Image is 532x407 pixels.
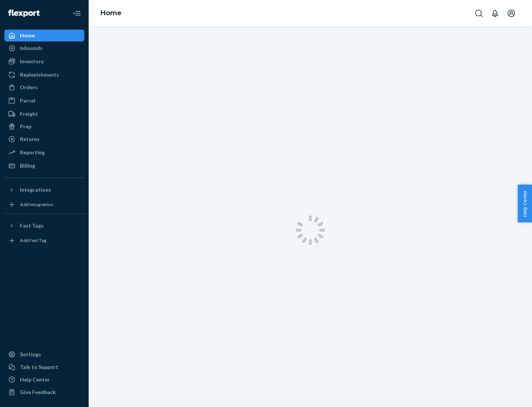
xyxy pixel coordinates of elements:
div: Give Feedback [20,388,56,396]
a: Replenishments [4,69,84,81]
a: Help Center [4,374,84,386]
div: Help Center [20,376,50,383]
button: Open notifications [488,6,502,21]
a: Add Integration [4,199,84,211]
div: Returns [20,135,40,143]
div: Settings [20,351,41,358]
button: Integrations [4,184,84,196]
button: Open account menu [504,6,519,21]
a: Add Fast Tag [4,235,84,246]
a: Settings [4,349,84,360]
div: Integrations [20,186,51,194]
img: Flexport logo [8,10,40,17]
div: Home [20,32,35,39]
div: Inventory [20,58,44,65]
a: Orders [4,81,84,93]
a: Freight [4,108,84,120]
a: Inventory [4,55,84,67]
div: Talk to Support [20,363,58,371]
button: Open Search Box [471,6,486,21]
div: Billing [20,162,35,169]
a: Home [100,9,122,17]
div: Add Fast Tag [20,237,47,243]
button: Close Navigation [69,6,84,21]
button: Give Feedback [4,386,84,398]
a: Returns [4,133,84,145]
ol: breadcrumbs [95,3,127,24]
div: Parcel [20,97,35,104]
div: Prep [20,123,31,130]
a: Home [4,30,84,41]
button: Fast Tags [4,220,84,232]
div: Orders [20,84,38,91]
div: Add Integration [20,201,53,208]
a: Billing [4,160,84,172]
div: Replenishments [20,71,59,78]
div: Freight [20,110,38,118]
div: Fast Tags [20,222,44,229]
a: Reporting [4,147,84,158]
a: Parcel [4,95,84,107]
div: Inbounds [20,44,42,52]
a: Prep [4,121,84,132]
a: Inbounds [4,42,84,54]
button: Help Center [518,185,532,222]
a: Talk to Support [4,361,84,373]
div: Reporting [20,149,45,156]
